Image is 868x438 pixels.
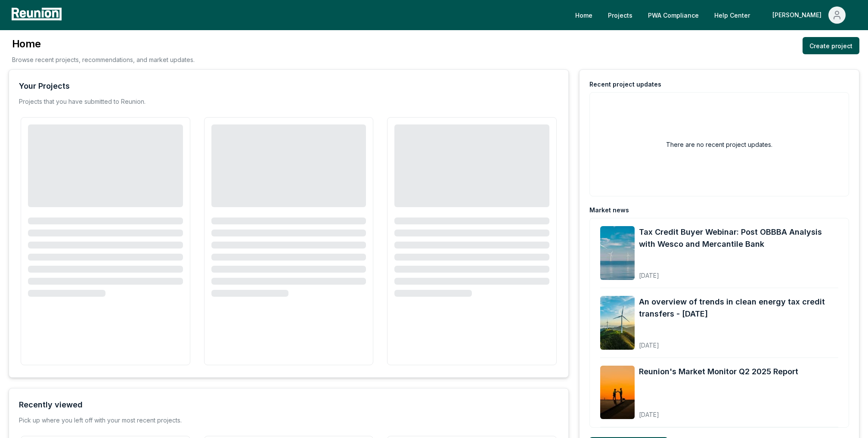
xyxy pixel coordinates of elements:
[19,399,83,411] div: Recently viewed
[639,226,838,250] a: Tax Credit Buyer Webinar: Post OBBBA Analysis with Wesco and Mercantile Bank
[639,335,838,350] div: [DATE]
[568,6,859,24] nav: Main
[639,296,838,320] a: An overview of trends in clean energy tax credit transfers - [DATE]
[639,366,798,378] a: Reunion's Market Monitor Q2 2025 Report
[772,6,825,24] div: [PERSON_NAME]
[766,6,852,24] button: [PERSON_NAME]
[19,416,182,425] div: Pick up where you left off with your most recent projects.
[639,265,838,280] div: [DATE]
[19,80,70,92] div: Your Projects
[601,6,639,24] a: Projects
[589,80,661,89] div: Recent project updates
[600,226,635,280] img: Tax Credit Buyer Webinar: Post OBBBA Analysis with Wesco and Mercantile Bank
[12,55,195,64] p: Browse recent projects, recommendations, and market updates.
[600,296,635,350] img: An overview of trends in clean energy tax credit transfers - August 2025
[803,37,859,54] a: Create project
[641,6,706,24] a: PWA Compliance
[639,404,798,419] div: [DATE]
[589,206,629,214] div: Market news
[12,37,195,51] h3: Home
[19,97,146,106] p: Projects that you have submitted to Reunion.
[707,6,757,24] a: Help Center
[600,366,635,419] img: Reunion's Market Monitor Q2 2025 Report
[568,6,599,24] a: Home
[666,140,772,149] h2: There are no recent project updates.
